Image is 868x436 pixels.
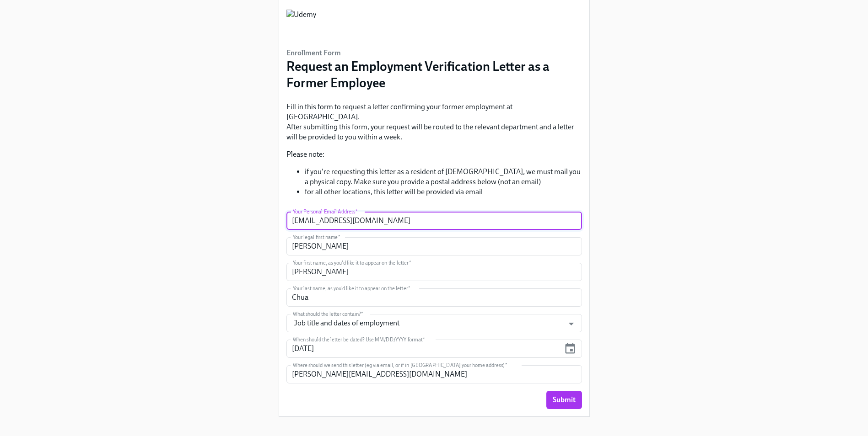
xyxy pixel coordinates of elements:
[305,167,582,187] li: if you're requesting this letter as a resident of [DEMOGRAPHIC_DATA], we must mail you a physical...
[286,48,582,58] h6: Enrollment Form
[553,395,576,404] span: Submit
[546,391,582,409] button: Submit
[305,187,582,197] li: for all other locations, this letter will be provided via email
[564,317,578,331] button: Open
[286,10,316,37] img: Udemy
[286,149,582,160] p: Please note:
[286,102,582,142] p: Fill in this form to request a letter confirming your former employment at [GEOGRAPHIC_DATA]. Aft...
[286,58,582,91] h3: Request an Employment Verification Letter as a Former Employee
[286,340,561,358] input: MM/DD/YYYY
